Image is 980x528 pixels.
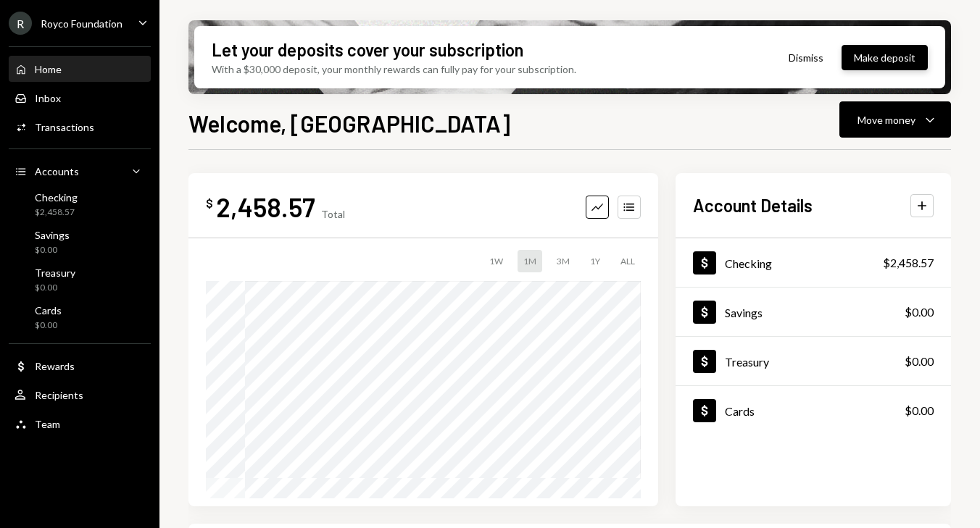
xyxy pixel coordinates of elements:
div: $0.00 [905,303,934,321]
div: Transactions [35,121,94,133]
div: 1W [483,250,509,272]
div: Checking [35,191,78,204]
div: Total [321,208,345,220]
div: 1M [518,250,542,272]
a: Inbox [9,85,151,111]
button: Move money [839,101,951,138]
div: Checking [725,256,772,270]
div: $2,458.57 [883,254,934,272]
div: Move money [857,112,915,127]
div: Accounts [35,165,79,177]
div: Savings [35,229,70,241]
a: Cards$0.00 [676,386,951,435]
a: Treasury$0.00 [676,337,951,385]
button: Dismiss [771,41,842,75]
div: Cards [725,404,755,418]
a: Rewards [9,353,151,379]
div: 2,458.57 [216,190,315,223]
div: With a $30,000 deposit, your monthly rewards can fully pay for your subscription. [212,62,576,77]
a: Checking$2,458.57 [676,238,951,287]
a: Savings$0.00 [9,225,151,259]
div: Recipients [35,389,83,401]
div: Savings [725,306,763,319]
div: $0.00 [35,244,70,256]
div: Let your deposits cover your subscription [212,38,523,62]
div: $0.00 [905,402,934,419]
div: Treasury [35,267,75,279]
div: 1Y [584,250,606,272]
div: $0.00 [35,282,75,294]
div: Cards [35,304,62,317]
div: $0.00 [35,319,62,332]
div: $2,458.57 [35,206,78,219]
div: $0.00 [905,353,934,370]
div: $ [206,196,213,211]
div: Treasury [725,355,769,369]
div: R [9,12,32,35]
div: ALL [615,250,641,272]
a: Transactions [9,114,151,140]
a: Cards$0.00 [9,300,151,335]
div: Inbox [35,92,61,104]
h1: Welcome, [GEOGRAPHIC_DATA] [188,109,510,138]
a: Treasury$0.00 [9,262,151,297]
button: Make deposit [842,45,928,70]
div: Home [35,63,62,75]
a: Accounts [9,158,151,184]
a: Team [9,411,151,437]
a: Recipients [9,382,151,408]
div: Royco Foundation [41,17,122,30]
a: Savings$0.00 [676,288,951,336]
div: Rewards [35,360,75,372]
div: Team [35,418,60,430]
a: Home [9,56,151,82]
div: 3M [551,250,576,272]
h2: Account Details [693,193,813,217]
a: Checking$2,458.57 [9,187,151,222]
